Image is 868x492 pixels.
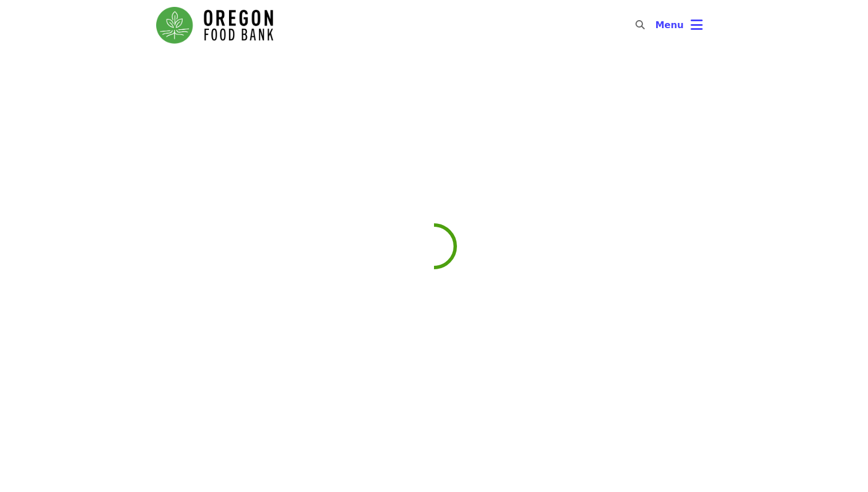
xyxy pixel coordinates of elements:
i: search icon [635,20,645,30]
button: Toggle account menu [646,11,712,39]
span: Menu [655,20,684,30]
i: bars icon [691,17,703,33]
input: Search [652,11,661,39]
img: Oregon Food Bank - Home [156,7,273,44]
